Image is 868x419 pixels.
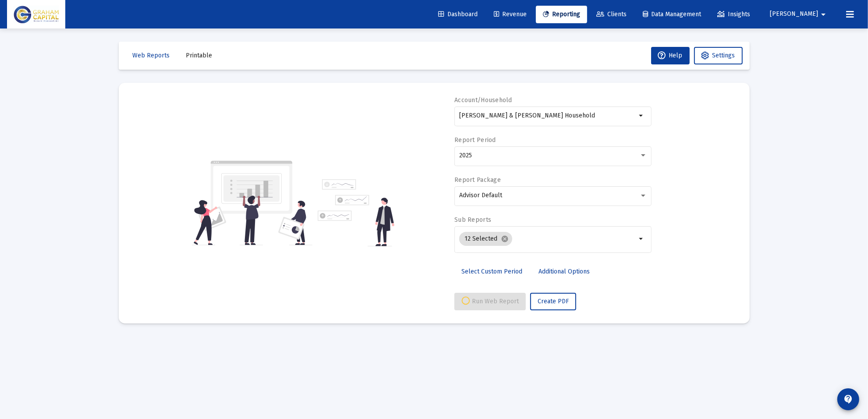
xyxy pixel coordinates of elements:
span: Revenue [494,11,527,18]
button: [PERSON_NAME] [759,5,839,23]
button: Create PDF [530,293,576,310]
button: Web Reports [126,47,177,64]
input: Search or select an account or household [459,112,637,119]
span: Dashboard [438,11,478,18]
img: reporting [192,160,312,246]
span: Select Custom Period [461,268,522,275]
span: Create PDF [538,298,569,305]
span: Data Management [643,11,701,18]
span: Additional Options [539,268,590,275]
span: Advisor Default [459,192,502,199]
mat-icon: arrow_drop_down [637,234,647,244]
span: Settings [712,52,735,59]
img: reporting-alt [318,179,394,246]
span: Reporting [543,11,580,18]
a: Revenue [487,6,534,23]
label: Report Package [454,176,501,184]
span: Printable [186,52,213,59]
mat-icon: arrow_drop_down [637,110,647,121]
mat-chip: 12 Selected [459,232,512,246]
span: Run Web Report [461,298,519,305]
a: Clients [589,6,634,23]
button: Run Web Report [454,293,526,310]
a: Data Management [636,6,708,23]
span: [PERSON_NAME] [770,11,818,18]
a: Reporting [536,6,587,23]
span: 2025 [459,152,472,159]
label: Sub Reports [454,216,491,224]
label: Report Period [454,136,496,144]
button: Help [651,47,690,64]
a: Insights [710,6,757,23]
mat-chip-list: Selection [459,230,637,248]
button: Settings [694,47,743,64]
span: Insights [717,11,750,18]
span: Help [658,52,683,59]
a: Dashboard [431,6,485,23]
mat-icon: contact_support [843,394,854,405]
mat-icon: cancel [501,235,509,243]
label: Account/Household [454,96,512,104]
mat-icon: arrow_drop_down [818,6,829,23]
span: Web Reports [133,52,170,59]
span: Clients [596,11,627,18]
img: Dashboard [14,6,59,23]
button: Printable [179,47,220,64]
